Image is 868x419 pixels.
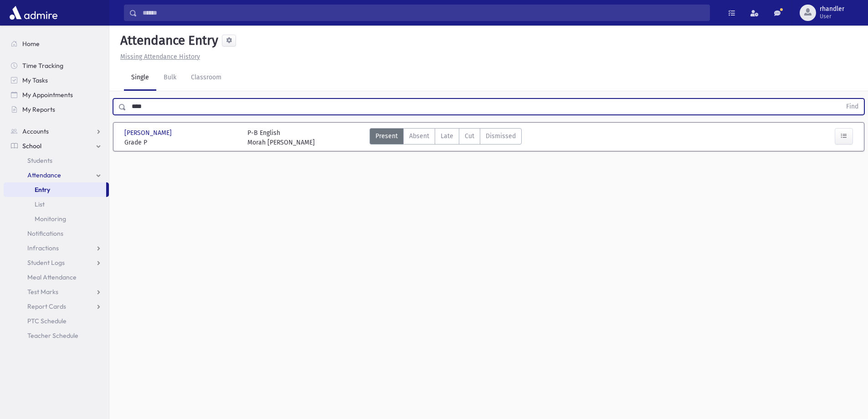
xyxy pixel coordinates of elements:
[27,273,77,281] span: Meal Attendance
[137,5,709,21] input: Search
[22,127,49,135] span: Accounts
[409,131,429,141] span: Absent
[35,215,66,223] span: Monitoring
[4,73,109,88] a: My Tasks
[4,124,109,139] a: Accounts
[4,139,109,153] a: School
[22,91,73,99] span: My Appointments
[375,131,398,141] span: Present
[4,255,109,270] a: Student Logs
[4,314,109,328] a: PTC Schedule
[841,99,864,114] button: Find
[370,128,522,147] div: AttTypes
[124,65,156,91] a: Single
[4,88,109,102] a: My Appointments
[4,270,109,285] a: Meal Attendance
[22,142,41,150] span: School
[4,285,109,299] a: Test Marks
[820,5,844,13] span: rhandler
[27,171,61,179] span: Attendance
[486,131,516,141] span: Dismissed
[4,299,109,314] a: Report Cards
[820,13,844,20] span: User
[4,197,109,212] a: List
[27,302,66,310] span: Report Cards
[27,259,65,267] span: Student Logs
[124,138,238,147] span: Grade P
[22,62,63,70] span: Time Tracking
[4,102,109,117] a: My Reports
[465,131,474,141] span: Cut
[117,33,218,48] h5: Attendance Entry
[117,53,200,61] a: Missing Attendance History
[247,128,315,147] div: P-B English Morah [PERSON_NAME]
[4,212,109,226] a: Monitoring
[4,182,106,197] a: Entry
[4,153,109,168] a: Students
[27,244,59,252] span: Infractions
[156,65,184,91] a: Bulk
[4,226,109,241] a: Notifications
[22,40,40,48] span: Home
[4,241,109,255] a: Infractions
[441,131,453,141] span: Late
[7,4,60,22] img: AdmirePro
[27,156,52,165] span: Students
[27,288,58,296] span: Test Marks
[4,36,109,51] a: Home
[22,105,55,114] span: My Reports
[4,328,109,343] a: Teacher Schedule
[22,76,48,84] span: My Tasks
[4,168,109,182] a: Attendance
[184,65,229,91] a: Classroom
[27,331,78,340] span: Teacher Schedule
[35,186,50,194] span: Entry
[27,317,67,325] span: PTC Schedule
[4,58,109,73] a: Time Tracking
[35,200,45,208] span: List
[27,229,63,238] span: Notifications
[120,53,200,61] u: Missing Attendance History
[124,128,174,138] span: [PERSON_NAME]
